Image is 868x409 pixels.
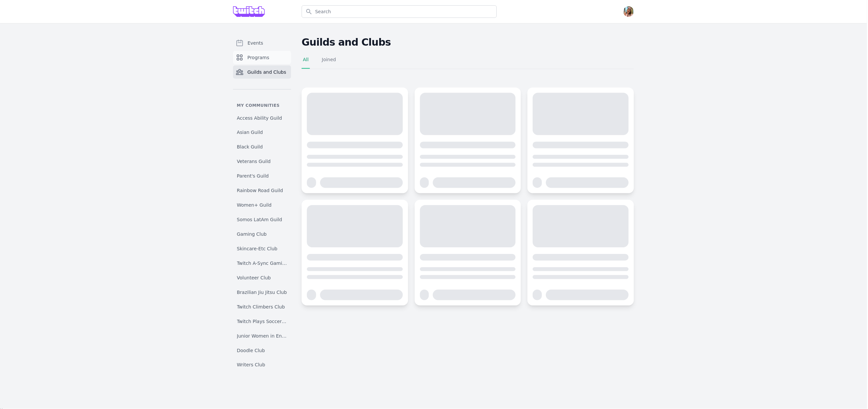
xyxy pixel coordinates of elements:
[237,260,287,267] span: Twitch A-Sync Gaming (TAG) Club
[237,217,283,223] span: Somos LatAm Guild
[237,304,285,310] span: Twitch Climbers Club
[237,187,284,194] span: Rainbow Road Guild
[233,141,291,153] a: Black Guild
[233,345,291,357] a: Doodle Club
[237,275,271,281] span: Volunteer Club
[302,5,497,18] input: Search
[233,301,291,313] a: Twitch Climbers Club
[233,112,291,124] a: Access Ability Guild
[321,56,338,69] a: Joined
[233,228,291,240] a: Gaming Club
[233,243,291,255] a: Skincare-Etc Club
[237,246,278,252] span: Skincare-Etc Club
[237,348,265,354] span: Doodle Club
[233,36,291,373] nav: Sidebar
[237,362,266,369] span: Writers Club
[233,185,291,197] a: Rainbow Road Guild
[237,333,287,340] span: Junior Women in Engineering Club
[237,115,283,121] span: Access Ability Guild
[237,289,287,296] span: Brazilian Jiu Jitsu Club
[237,318,287,325] span: Twitch Plays Soccer Club
[237,173,269,180] span: Parent's Guild
[248,69,287,75] span: Guilds and Clubs
[233,272,291,284] a: Volunteer Club
[233,199,291,211] a: Women+ Guild
[237,231,267,238] span: Gaming Club
[233,258,291,269] a: Twitch A-Sync Gaming (TAG) Club
[237,202,272,209] span: Women+ Guild
[302,36,635,48] h2: Guilds and Clubs
[233,170,291,182] a: Parent's Guild
[233,214,291,226] a: Somos LatAm Guild
[237,144,263,150] span: Black Guild
[233,6,265,17] img: Grove
[237,158,271,165] span: Veterans Guild
[233,316,291,328] a: Twitch Plays Soccer Club
[302,56,310,69] a: All
[233,65,291,79] a: Guilds and Clubs
[233,51,291,64] a: Programs
[233,156,291,168] a: Veterans Guild
[248,40,263,46] span: Events
[237,129,263,136] span: Asian Guild
[233,287,291,299] a: Brazilian Jiu Jitsu Club
[233,330,291,342] a: Junior Women in Engineering Club
[233,103,291,108] p: My communities
[233,359,291,371] a: Writers Club
[248,54,270,61] span: Programs
[233,36,291,50] a: Events
[233,127,291,139] a: Asian Guild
